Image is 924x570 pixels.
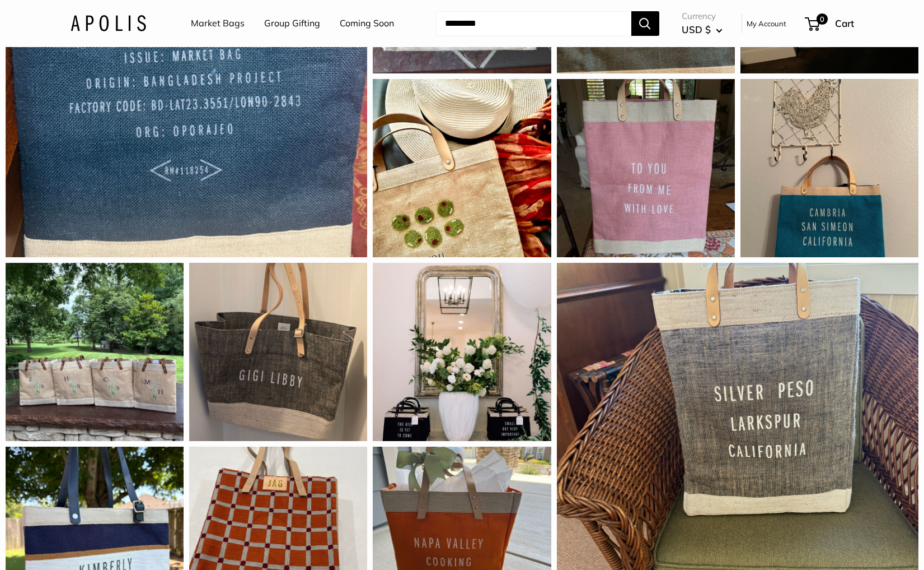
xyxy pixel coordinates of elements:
a: My Account [747,17,786,30]
a: Coming Soon [340,15,394,32]
span: 0 [816,13,827,25]
button: Search [631,11,659,36]
a: 0 Cart [806,15,854,33]
span: USD $ [682,24,711,35]
span: Cart [835,17,854,29]
iframe: Sign Up via Text for Offers [9,527,120,561]
span: Currency [682,8,723,24]
input: Search... [436,11,631,36]
a: Group Gifting [264,15,320,32]
a: Market Bags [191,15,245,32]
img: Apolis [71,15,146,31]
button: USD $ [682,21,723,39]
